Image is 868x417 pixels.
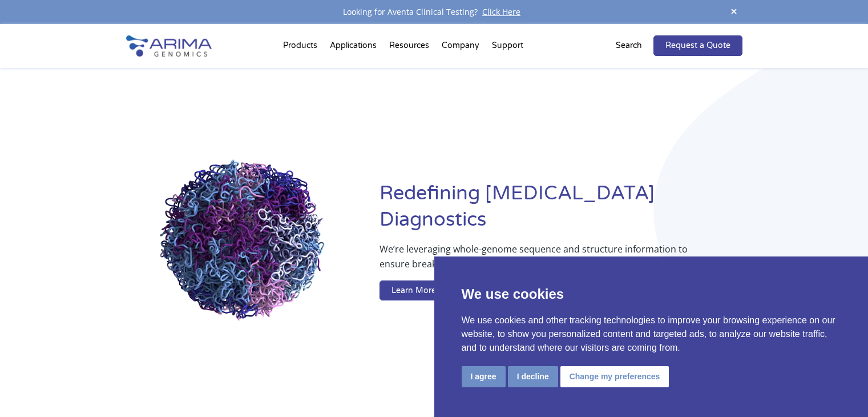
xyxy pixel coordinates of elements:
[508,366,558,387] button: I decline
[380,242,696,280] p: We’re leveraging whole-genome sequence and structure information to ensure breakthrough therapies...
[380,280,448,301] a: Learn More
[126,35,212,57] img: Arima-Genomics-logo
[462,366,506,387] button: I agree
[653,35,742,56] a: Request a Quote
[380,181,742,242] h1: Redefining [MEDICAL_DATA] Diagnostics
[462,314,841,355] p: We use cookies and other tracking technologies to improve your browsing experience on our website...
[126,5,742,19] div: Looking for Aventa Clinical Testing?
[616,38,642,53] p: Search
[478,6,525,17] a: Click Here
[462,284,841,304] p: We use cookies
[560,366,669,387] button: Change my preferences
